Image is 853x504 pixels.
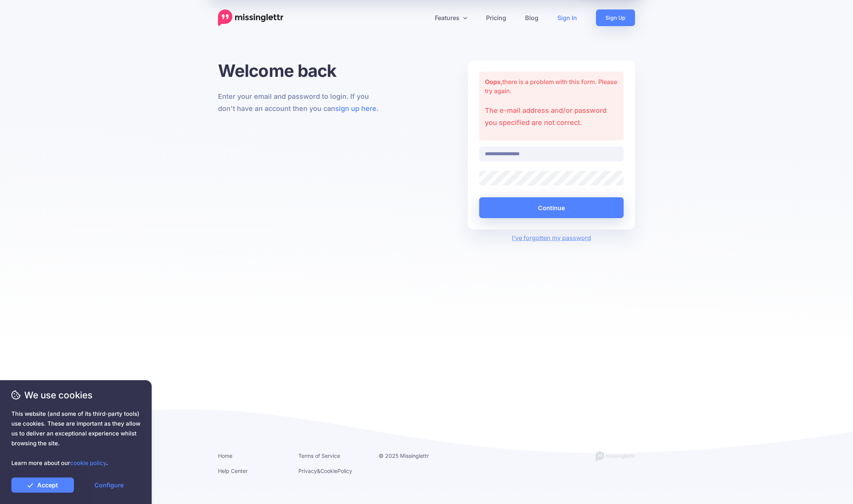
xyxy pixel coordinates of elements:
[298,468,317,474] a: Privacy
[320,468,337,474] a: Cookie
[218,468,248,474] a: Help Center
[218,91,385,115] p: Enter your email and password to login. If you don't have an account then you can .
[298,466,367,476] li: & Policy
[596,9,635,26] a: Sign Up
[485,105,618,129] p: The e-mail address and/or password you specified are not correct.
[335,105,376,112] a: sign up here
[425,9,477,26] a: Features
[485,78,502,86] strong: Oops,
[479,197,624,218] button: Continue
[11,477,74,493] a: Accept
[512,234,591,242] a: I've forgotten my password
[11,409,140,468] span: This website (and some of its third-party tools) use cookies. These are important as they allow u...
[548,9,586,26] a: Sign In
[218,453,232,459] a: Home
[379,451,448,460] li: © 2025 Missinglettr
[477,9,516,26] a: Pricing
[70,459,106,467] a: cookie policy
[78,477,140,493] a: Configure
[479,72,624,140] div: there is a problem with this form. Please try again.
[298,453,340,459] a: Terms of Service
[218,60,385,81] h1: Welcome back
[11,389,140,402] span: We use cookies
[516,9,548,26] a: Blog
